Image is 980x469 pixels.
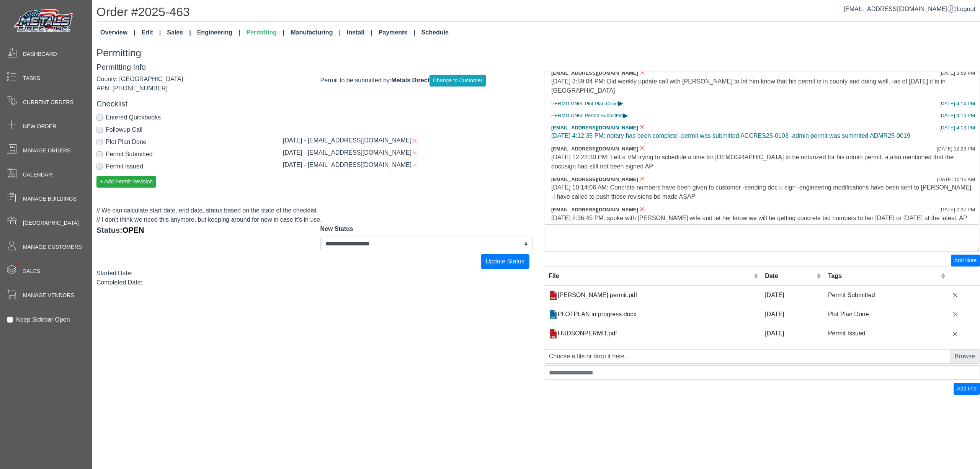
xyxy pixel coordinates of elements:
[948,266,980,286] th: Remove
[315,75,539,93] div: Permit to be submitted by:
[551,100,973,108] div: PERMITTING: Plot Plan Done
[954,383,980,395] button: Add File
[430,75,486,87] button: Change to Customer
[96,84,309,93] div: APN: [PHONE_NUMBER]
[760,324,823,343] td: [DATE]
[551,214,973,223] div: [DATE] 2:36:45 PM: spoke with [PERSON_NAME] wife and let her know we will be getting concrete bid...
[96,269,532,278] div: Started Date:
[106,150,153,159] label: Permit Submitted
[139,25,164,40] a: Edit
[481,254,529,269] button: Update Status
[96,5,980,22] h1: Order #2025-463
[23,243,82,251] span: Manage Customers
[7,252,27,277] span: •
[96,47,980,59] h3: Permitting
[91,224,315,269] div: Status:
[551,146,638,152] span: [EMAIL_ADDRESS][DOMAIN_NAME]
[549,271,752,281] div: File
[549,310,558,319] img: +fynwADAFzOmNtPxnylAAAAAElFTkSuQmCC
[551,153,973,171] div: [DATE] 12:22:30 PM: Left a VM trying to schedule a time for [DEMOGRAPHIC_DATA] to be notarized fo...
[96,176,156,188] button: + Add Permit Revision
[558,311,636,317] span: PLOTPLAN in progress.docx
[760,305,823,324] td: [DATE]
[23,195,77,203] span: Manage Buildings
[96,62,532,72] h5: Permitting Info
[106,125,142,134] label: Followup Call
[937,176,975,183] div: [DATE] 10:15 AM
[549,291,558,300] img: +zmRfEVi1rC0F4Gkf4JJXtra6nfMAgP9cmmzxN65nSf4XYAACt1iYU5wQcQAAAABJRU5ErkJggg==
[418,25,452,40] a: Schedule
[760,286,823,305] td: [DATE]
[122,226,144,234] span: OPEN
[551,70,638,76] span: [EMAIL_ADDRESS][DOMAIN_NAME]
[23,147,70,155] span: Manage Orders
[939,69,975,77] div: [DATE] 3:59 PM
[551,77,973,95] div: [DATE] 3:59:04 PM: Did weekly update call with [PERSON_NAME] to let him know that his permit is i...
[106,162,143,171] label: Permit Issued
[765,271,815,281] div: Date
[844,6,955,12] a: [EMAIL_ADDRESS][DOMAIN_NAME]
[23,74,40,82] span: Tasks
[164,25,194,40] a: Sales
[11,7,77,35] img: Metals Direct Inc Logo
[939,100,975,108] div: [DATE] 4:14 PM
[957,386,977,392] span: Add File
[96,99,532,108] h5: Checklist
[844,5,975,14] div: |
[16,315,70,324] label: Keep Sidebar Open
[937,145,975,153] div: [DATE] 12:23 PM
[954,257,977,263] span: Add Note
[823,305,948,324] td: Plot Plan Done
[623,113,628,118] span: ▸
[376,25,418,40] a: Payments
[551,207,638,212] span: [EMAIL_ADDRESS][DOMAIN_NAME]
[320,224,353,234] label: New Status
[551,176,638,182] span: [EMAIL_ADDRESS][DOMAIN_NAME]
[344,25,376,40] a: Install
[283,136,532,145] div: [DATE] - [EMAIL_ADDRESS][DOMAIN_NAME]
[23,171,52,179] span: Calendar
[957,6,975,12] span: Logout
[939,112,975,119] div: [DATE] 4:14 PM
[23,267,40,275] span: Sales
[23,291,74,299] span: Manage Vendors
[391,77,430,83] strong: Metals Direct
[549,329,558,338] img: +zmRfEVi1rC0F4Gkf4JJXtra6nfMAgP9cmmzxN65nSf4XYAACt1iYU5wQcQAAAABJRU5ErkJggg==
[194,25,243,40] a: Engineering
[106,113,161,122] label: Entered Quickbooks
[243,25,288,40] a: Permitting
[287,25,344,40] a: Manufacturing
[551,183,973,201] div: [DATE] 10:14:06 AM: Concrete numbers have been given to customer -sending doc u sign -engineering...
[551,112,973,119] div: PERMITTING: Permit Submitted
[823,286,948,305] td: Permit Submitted
[551,125,638,131] span: [EMAIL_ADDRESS][DOMAIN_NAME]
[951,255,980,266] button: Add Note
[486,258,524,265] span: Update Status
[618,100,623,105] span: ▸
[96,206,532,287] div: // We can calculate start date, end date, status based on the state of the checklist // I don't t...
[96,278,532,287] div: Completed Date:
[23,219,79,227] span: [GEOGRAPHIC_DATA]
[97,25,139,40] a: Overview
[828,271,939,281] div: Tags
[558,330,617,337] span: HUDSONPERMIT.pdf
[106,137,147,147] label: Plot Plan Done
[23,50,57,58] span: Dashboard
[283,148,532,157] div: [DATE] - [EMAIL_ADDRESS][DOMAIN_NAME]
[558,292,637,298] span: [PERSON_NAME] permit.pdf
[23,98,73,106] span: Current Orders
[939,124,975,132] div: [DATE] 4:13 PM
[823,324,948,343] td: Permit Issued
[283,160,532,170] div: [DATE] - [EMAIL_ADDRESS][DOMAIN_NAME]
[551,131,973,141] div: [DATE] 4:12:35 PM: notary has been complete -permit was submitted ACCRES25-0103 -admin permit was...
[96,75,309,84] div: County: [GEOGRAPHIC_DATA]
[939,206,975,214] div: [DATE] 2:37 PM
[23,123,56,131] span: New Order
